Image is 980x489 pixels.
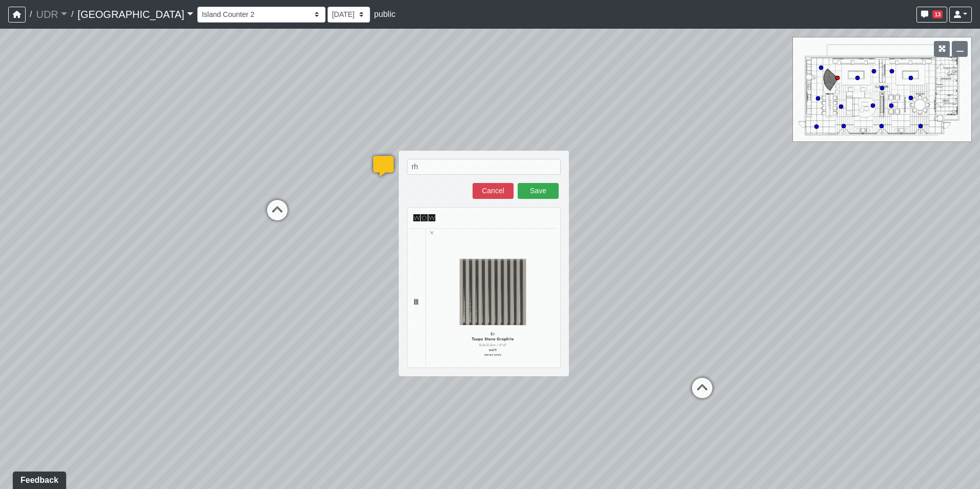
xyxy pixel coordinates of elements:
[26,4,36,25] span: /
[67,4,77,25] span: /
[932,10,943,18] span: 13
[36,4,67,25] a: UDR
[473,183,514,199] button: Cancel
[916,7,947,23] button: 13
[407,207,561,368] img: 51e0fd0e-9197-46fe-a961-c36403be160c
[518,183,559,199] button: Save
[374,10,396,18] span: public
[77,4,193,25] a: [GEOGRAPHIC_DATA]
[8,468,68,489] iframe: Ybug feedback widget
